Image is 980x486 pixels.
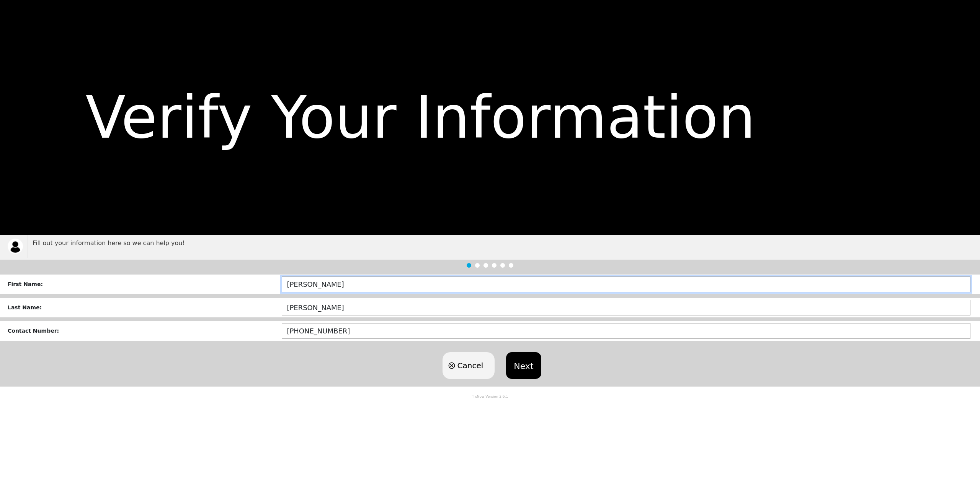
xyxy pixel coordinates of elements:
input: ex: DOE [282,300,970,315]
div: Verify Your Information [20,73,960,161]
img: trx now logo [8,239,23,254]
input: (123) 456-7890 [282,323,970,339]
input: ex: JOHN [282,276,970,292]
button: Cancel [443,352,495,379]
div: Last Name : [8,304,282,312]
button: Next [506,352,541,379]
p: Fill out your information here so we can help you! [33,239,972,248]
span: Cancel [457,360,483,371]
div: First Name : [8,280,282,288]
div: Contact Number : [8,327,282,335]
